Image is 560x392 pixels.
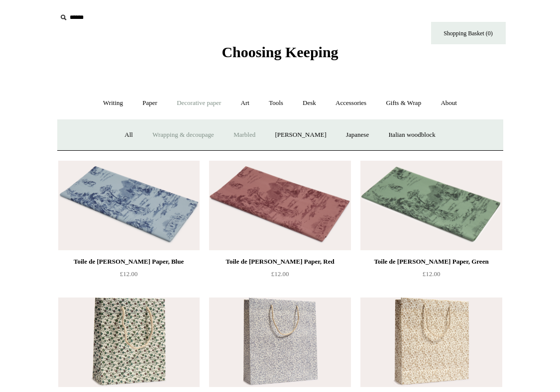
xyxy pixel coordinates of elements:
img: Toile de Jouy Tissue Paper, Green [360,161,502,250]
a: Toile de Jouy Tissue Paper, Green Toile de Jouy Tissue Paper, Green [360,161,502,250]
a: Small Italian Decorative Gift Bag, Remondini Green Posy Small Italian Decorative Gift Bag, Remond... [58,297,200,387]
a: Toile de Jouy Tissue Paper, Red Toile de Jouy Tissue Paper, Red [209,161,350,250]
span: Choosing Keeping [222,44,338,60]
a: Toile de [PERSON_NAME] Paper, Green £12.00 [360,256,502,296]
a: Italian Decorative Gift Bag, Blue Floral Italian Decorative Gift Bag, Blue Floral [209,297,350,387]
div: Toile de [PERSON_NAME] Paper, Blue [61,256,197,268]
div: Toile de [PERSON_NAME] Paper, Red [212,256,348,268]
a: About [432,90,466,116]
img: Italian Decorative Gift Bag, Blue Floral [209,297,350,387]
img: Toile de Jouy Tissue Paper, Blue [58,161,200,250]
a: Italian Decorative Gift Bag, Gold Brocade Italian Decorative Gift Bag, Gold Brocade [360,297,502,387]
img: Small Italian Decorative Gift Bag, Remondini Green Posy [58,297,200,387]
span: £12.00 [120,270,138,278]
a: Accessories [327,90,375,116]
a: Art [232,90,258,116]
a: Writing [94,90,132,116]
a: Toile de [PERSON_NAME] Paper, Blue £12.00 [58,256,200,296]
a: All [115,122,142,148]
img: Toile de Jouy Tissue Paper, Red [209,161,350,250]
span: £12.00 [423,270,441,278]
a: Shopping Basket (0) [431,22,506,44]
img: Italian Decorative Gift Bag, Gold Brocade [360,297,502,387]
a: Marbled [224,122,264,148]
a: Wrapping & decoupage [143,122,223,148]
a: Tools [260,90,292,116]
a: Gifts & Wrap [377,90,430,116]
span: £12.00 [271,270,289,278]
a: Japanese [337,122,378,148]
a: Italian woodblock [379,122,444,148]
a: Toile de Jouy Tissue Paper, Blue Toile de Jouy Tissue Paper, Blue [58,161,200,250]
a: Desk [294,90,325,116]
a: Decorative paper [168,90,230,116]
div: Toile de [PERSON_NAME] Paper, Green [363,256,499,268]
a: Choosing Keeping [222,52,338,59]
a: Paper [133,90,166,116]
a: Toile de [PERSON_NAME] Paper, Red £12.00 [209,256,350,296]
a: [PERSON_NAME] [266,122,335,148]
